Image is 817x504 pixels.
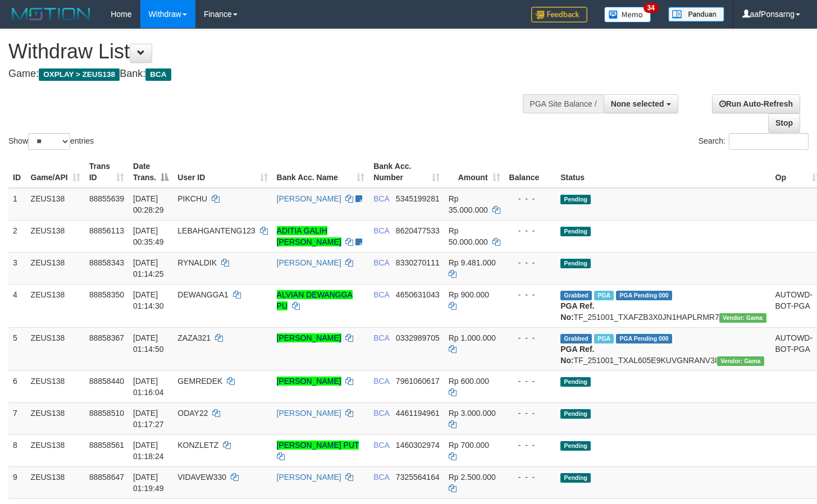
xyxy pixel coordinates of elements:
img: Feedback.jpg [531,7,587,22]
span: [DATE] 00:28:29 [133,194,164,214]
span: BCA [373,377,389,386]
span: BCA [373,409,389,418]
span: Rp 1.000.000 [449,333,496,342]
span: RYNALDIK [177,258,217,267]
td: ZEUS138 [26,327,85,370]
h4: Game: Bank: [8,68,533,80]
div: - - - [509,332,552,343]
span: BCA [373,333,389,342]
span: BCA [373,290,389,299]
div: - - - [509,289,552,300]
span: OXPLAY > ZEUS138 [39,68,120,81]
div: - - - [509,225,552,236]
h1: Withdraw List [8,40,533,63]
a: [PERSON_NAME] [277,258,341,267]
span: Vendor URL: https://trx31.1velocity.biz [719,313,766,323]
span: 34 [643,3,659,13]
span: [DATE] 01:14:50 [133,333,164,354]
th: User ID: activate to sort column ascending [173,156,272,188]
span: Vendor URL: https://trx31.1velocity.biz [717,356,764,366]
span: PGA Pending [616,291,672,300]
span: Pending [560,227,591,236]
span: KONZLETZ [177,441,218,450]
div: - - - [509,193,552,204]
span: Rp 2.500.000 [449,473,496,482]
div: - - - [509,375,552,387]
span: Rp 35.000.000 [449,194,488,214]
span: [DATE] 00:35:49 [133,226,164,246]
span: Pending [560,377,591,387]
span: 88858510 [89,409,124,418]
span: Grabbed [560,334,592,343]
a: [PERSON_NAME] [277,473,341,482]
td: 5 [8,327,26,370]
th: Amount: activate to sort column ascending [444,156,505,188]
span: LEBAHGANTENG123 [177,226,255,235]
td: ZEUS138 [26,252,85,284]
span: Pending [560,259,591,268]
td: ZEUS138 [26,284,85,327]
td: 6 [8,370,26,402]
td: ZEUS138 [26,402,85,434]
span: Rp 50.000.000 [449,226,488,246]
div: - - - [509,471,552,483]
label: Show entries [8,133,94,150]
input: Search: [729,133,809,150]
div: - - - [509,439,552,451]
span: Rp 600.000 [449,377,489,386]
td: 1 [8,188,26,221]
a: [PERSON_NAME] [277,194,341,203]
span: ZAZA321 [177,333,211,342]
div: PGA Site Balance / [523,94,604,113]
span: BCA [373,194,389,203]
span: [DATE] 01:16:04 [133,377,164,397]
span: Copy 8620477533 to clipboard [396,226,440,235]
span: 88855639 [89,194,124,203]
td: TF_251001_TXAL605E9KUVGNRANV3I [556,327,770,370]
td: 3 [8,252,26,284]
span: Copy 7325564164 to clipboard [396,473,440,482]
span: Copy 4650631043 to clipboard [396,290,440,299]
span: Rp 700.000 [449,441,489,450]
span: 88858561 [89,441,124,450]
select: Showentries [28,133,70,150]
span: Copy 1460302974 to clipboard [396,441,440,450]
a: Stop [768,113,800,132]
span: Copy 5345199281 to clipboard [396,194,440,203]
div: - - - [509,407,552,419]
th: Bank Acc. Name: activate to sort column ascending [272,156,369,188]
span: Grabbed [560,291,592,300]
span: Copy 8330270111 to clipboard [396,258,440,267]
span: BCA [373,473,389,482]
span: 88858647 [89,473,124,482]
span: ODAY22 [177,409,208,418]
span: Copy 7961060617 to clipboard [396,377,440,386]
th: Bank Acc. Number: activate to sort column ascending [369,156,444,188]
b: PGA Ref. No: [560,301,594,322]
span: Copy 0332989705 to clipboard [396,333,440,342]
td: 4 [8,284,26,327]
span: [DATE] 01:14:25 [133,258,164,278]
span: Pending [560,473,591,483]
span: 88858350 [89,290,124,299]
span: Pending [560,409,591,419]
span: 88858367 [89,333,124,342]
span: [DATE] 01:14:30 [133,290,164,310]
a: [PERSON_NAME] [277,333,341,342]
td: ZEUS138 [26,188,85,221]
span: Rp 9.481.000 [449,258,496,267]
label: Search: [699,133,809,150]
span: Copy 4461194961 to clipboard [396,409,440,418]
span: Marked by aaftanly [594,334,614,343]
span: BCA [145,68,171,81]
span: VIDAVEW330 [177,473,226,482]
td: 9 [8,466,26,498]
th: Date Trans.: activate to sort column descending [129,156,173,188]
a: [PERSON_NAME] [277,409,341,418]
td: TF_251001_TXAFZB3X0JN1HAPLRMR7 [556,284,770,327]
span: [DATE] 01:19:49 [133,473,164,493]
th: Game/API: activate to sort column ascending [26,156,85,188]
td: ZEUS138 [26,466,85,498]
img: panduan.png [668,7,724,22]
span: Pending [560,441,591,451]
